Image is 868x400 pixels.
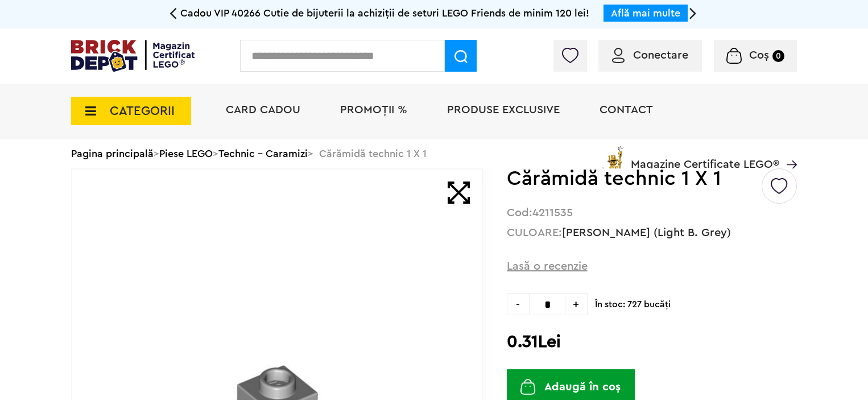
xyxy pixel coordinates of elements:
[180,8,589,18] span: Cadou VIP 40266 Cutie de bijuterii la achiziții de seturi LEGO Friends de minim 120 lei!
[612,50,688,61] a: Conectare
[340,104,407,116] a: PROMOȚII %
[600,104,653,116] a: Contact
[507,208,797,218] div: Cod:
[226,104,300,116] a: Card Cadou
[507,228,797,238] div: CULOARE:
[507,293,529,315] span: -
[447,104,560,116] a: Produse exclusive
[110,105,175,117] span: CATEGORII
[779,144,797,155] a: Magazine Certificate LEGO®
[631,144,779,170] span: Magazine Certificate LEGO®
[633,50,688,61] span: Conectare
[507,168,760,189] h1: Cărămidă technic 1 X 1
[507,332,797,352] h2: 0.31Lei
[507,258,588,274] span: Lasă o recenzie
[772,50,784,62] small: 0
[595,293,797,310] span: În stoc: 727 bucăţi
[611,8,680,18] a: Află mai multe
[532,207,573,218] strong: 4211535
[562,227,731,238] a: [PERSON_NAME] (Light B. Grey)
[565,293,588,315] span: +
[749,50,769,61] span: Coș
